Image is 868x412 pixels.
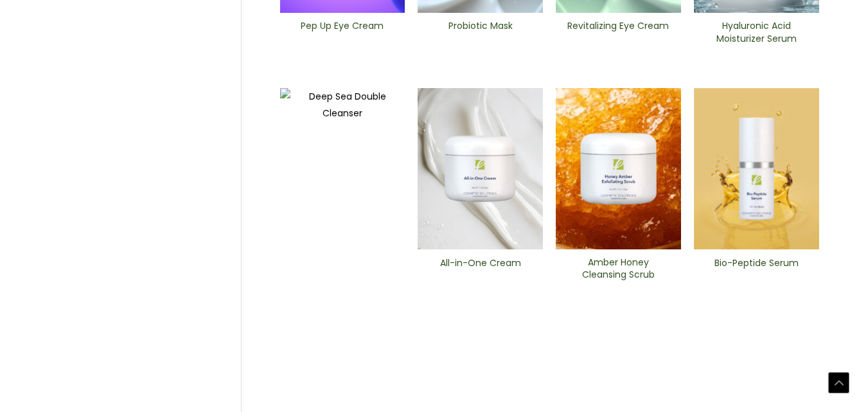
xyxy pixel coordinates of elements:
[694,88,819,250] img: Bio-Peptide ​Serum
[567,256,670,285] a: Amber Honey Cleansing Scrub
[567,256,670,281] h2: Amber Honey Cleansing Scrub
[705,20,808,44] h2: Hyaluronic Acid Moisturizer Serum
[290,20,394,44] h2: Pep Up Eye Cream
[429,257,532,286] a: All-in-One ​Cream
[418,88,543,250] img: All In One Cream
[705,257,808,286] a: Bio-Peptide ​Serum
[705,20,808,49] a: Hyaluronic Acid Moisturizer Serum
[290,20,394,49] a: Pep Up Eye Cream
[429,257,532,282] h2: All-in-One ​Cream
[567,20,670,49] a: Revitalizing ​Eye Cream
[429,20,532,44] h2: Probiotic Mask
[429,20,532,49] a: Probiotic Mask
[556,88,681,249] img: Amber Honey Cleansing Scrub
[705,257,808,282] h2: Bio-Peptide ​Serum
[567,20,670,44] h2: Revitalizing ​Eye Cream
